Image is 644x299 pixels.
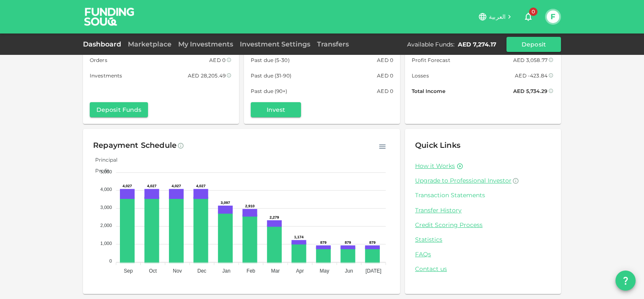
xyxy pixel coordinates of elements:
[415,162,455,170] a: How it Works
[100,187,112,192] tspan: 4,000
[415,221,551,229] a: Credit Scoring Process
[124,268,133,274] tspan: Sep
[125,40,175,48] a: Marketplace
[100,241,112,246] tspan: 1,000
[89,168,109,174] span: Profit
[615,271,636,291] button: question
[377,71,393,80] div: AED 0
[458,40,496,49] div: AED 7,274.17
[251,71,291,80] span: Past due (31-90)
[90,71,122,80] span: Investments
[90,56,107,64] span: Orders
[415,177,551,185] a: Upgrade to Professional Investor
[515,71,548,80] div: AED -423.84
[93,139,177,152] div: Repayment Schedule
[83,40,125,48] a: Dashboard
[90,102,148,117] button: Deposit Funds
[489,13,506,21] span: العربية
[149,268,157,274] tspan: Oct
[366,268,382,274] tspan: [DATE]
[251,102,301,117] button: Invest
[377,87,393,95] div: AED 0
[319,268,329,274] tspan: May
[109,258,112,263] tspan: 0
[412,87,445,95] span: Total Income
[89,157,117,163] span: Principal
[415,250,551,258] a: FAQs
[520,8,537,25] button: 0
[314,40,352,48] a: Transfers
[415,191,551,199] a: Transaction Statements
[415,236,551,244] a: Statistics
[345,268,353,274] tspan: Jun
[188,71,226,80] div: AED 28,205.49
[173,268,182,274] tspan: Nov
[513,87,548,95] div: AED 5,734.29
[529,8,538,16] span: 0
[415,206,551,214] a: Transfer History
[412,71,429,80] span: Losses
[412,56,450,64] span: Profit Forecast
[100,205,112,210] tspan: 3,000
[251,87,288,95] span: Past due (90+)
[506,37,561,52] button: Deposit
[209,56,226,64] div: AED 0
[296,268,304,274] tspan: Apr
[222,268,230,274] tspan: Jan
[197,268,206,274] tspan: Dec
[100,223,112,228] tspan: 2,000
[271,268,280,274] tspan: Mar
[251,56,290,64] span: Past due (5-30)
[100,169,112,174] tspan: 5,000
[415,177,512,184] span: Upgrade to Professional Investor
[377,56,393,64] div: AED 0
[547,10,559,23] button: F
[415,265,551,273] a: Contact us
[236,40,314,48] a: Investment Settings
[247,268,255,274] tspan: Feb
[407,40,454,49] div: Available Funds :
[513,56,548,64] div: AED 3,058.77
[415,141,460,150] span: Quick Links
[175,40,236,48] a: My Investments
